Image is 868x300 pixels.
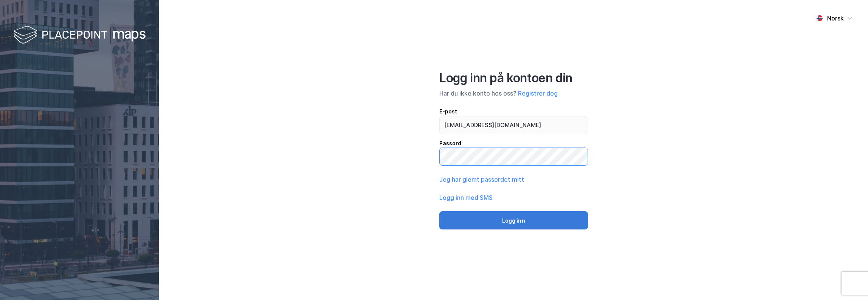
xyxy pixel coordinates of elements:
[439,175,524,184] button: Jeg har glemt passordet mitt
[439,71,588,86] div: Logg inn på kontoen din
[439,107,588,116] div: E-post
[439,139,588,148] div: Passord
[518,89,558,98] button: Registrer deg
[830,264,868,300] iframe: Chat Widget
[439,89,588,98] div: Har du ikke konto hos oss?
[439,211,588,229] button: Logg inn
[827,14,844,23] div: Norsk
[439,193,493,202] button: Logg inn med SMS
[13,24,146,47] img: logo-white.f07954bde2210d2a523dddb988cd2aa7.svg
